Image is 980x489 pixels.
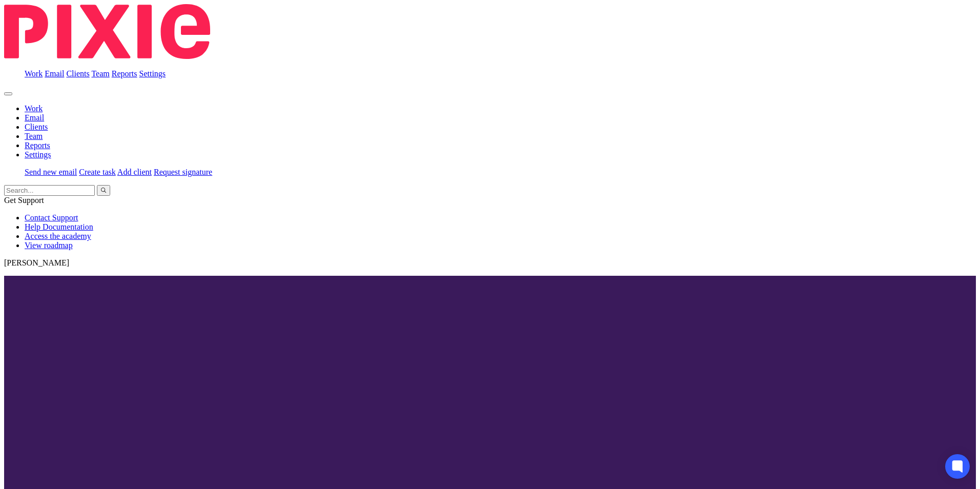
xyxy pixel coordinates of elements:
[4,258,976,268] p: [PERSON_NAME]
[117,168,152,176] a: Add client
[154,168,212,176] a: Request signature
[25,150,51,159] a: Settings
[25,241,73,250] a: View roadmap
[25,168,77,176] a: Send new email
[97,185,110,196] button: Search
[66,69,89,78] a: Clients
[45,69,64,78] a: Email
[25,113,44,122] a: Email
[4,196,44,205] span: Get Support
[25,132,43,140] a: Team
[139,69,166,78] a: Settings
[91,69,109,78] a: Team
[4,185,95,196] input: Search
[25,213,78,222] a: Contact Support
[25,141,50,150] a: Reports
[79,168,116,176] a: Create task
[25,222,93,231] a: Help Documentation
[25,232,91,240] a: Access the academy
[112,69,137,78] a: Reports
[25,69,43,78] a: Work
[25,104,43,113] a: Work
[25,123,48,131] a: Clients
[4,4,210,59] img: Pixie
